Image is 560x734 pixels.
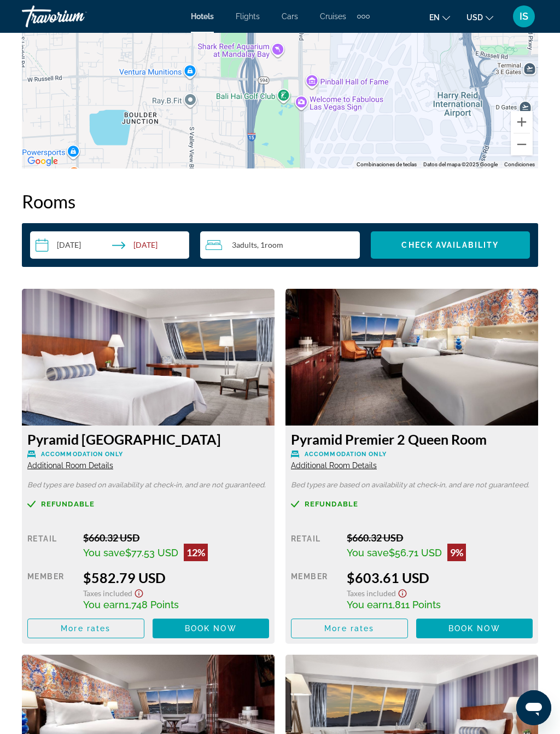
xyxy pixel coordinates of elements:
div: Retail [291,532,339,561]
img: Google [25,154,61,168]
iframe: Botón para iniciar la ventana de mensajería [516,690,551,725]
div: $660.32 USD [83,532,269,544]
span: en [429,13,440,22]
div: $660.32 USD [347,532,533,544]
span: USD [466,13,483,22]
h2: Rooms [22,190,538,212]
button: More rates [27,619,144,638]
a: Refundable [291,500,533,508]
div: Member [291,569,339,610]
div: $603.61 USD [347,569,533,586]
button: Book now [153,619,270,638]
span: Datos del mapa ©2025 Google [423,161,498,167]
img: c7b98140-b891-4c0d-a92e-16bd5f33895b.jpeg [22,289,275,426]
div: Member [27,569,75,610]
span: Adults [236,240,257,249]
span: 3 [232,241,257,249]
span: Room [265,240,283,249]
span: IS [520,11,528,22]
button: Combinaciones de teclas [357,161,417,168]
div: $582.79 USD [83,569,269,586]
a: Flights [236,12,260,21]
button: Travelers: 3 adults, 0 children [200,231,359,259]
span: , 1 [257,241,283,249]
span: 1,748 Points [125,599,179,610]
a: Cruises [320,12,346,21]
button: Check-in date: Oct 26, 2025 Check-out date: Nov 1, 2025 [30,231,189,259]
span: Taxes included [347,589,396,598]
img: 0f07e7b5-84f6-4748-ae40-120b97b59981.jpeg [285,289,538,426]
span: Taxes included [83,589,132,598]
div: 9% [447,544,466,561]
span: More rates [324,624,374,633]
span: Book now [448,624,500,633]
span: You save [83,547,125,558]
button: Acercar [511,111,533,133]
button: Show Taxes and Fees disclaimer [132,586,145,598]
span: $77.53 USD [125,547,178,558]
div: Search widget [30,231,530,259]
p: Bed types are based on availability at check-in, and are not guaranteed. [27,481,269,489]
button: User Menu [510,5,538,28]
span: More rates [61,624,110,633]
span: 1,811 Points [388,599,441,610]
a: Abrir esta área en Google Maps (se abre en una ventana nueva) [25,154,61,168]
div: 12% [184,544,208,561]
span: Accommodation Only [305,451,387,458]
button: Alejar [511,133,533,155]
button: Change language [429,9,450,25]
span: You earn [83,599,125,610]
button: Extra navigation items [357,8,370,25]
div: Retail [27,532,75,561]
button: Show Taxes and Fees disclaimer [396,586,409,598]
span: Additional Room Details [291,461,377,470]
a: Refundable [27,500,269,508]
button: Check Availability [371,231,530,259]
h3: Pyramid Premier 2 Queen Room [291,431,533,447]
span: $56.71 USD [389,547,442,558]
h3: Pyramid [GEOGRAPHIC_DATA] [27,431,269,447]
a: Hotels [191,12,214,21]
span: Accommodation Only [41,451,123,458]
span: Book now [185,624,237,633]
span: You earn [347,599,388,610]
button: More rates [291,619,408,638]
a: Travorium [22,2,131,31]
p: Bed types are based on availability at check-in, and are not guaranteed. [291,481,533,489]
span: Refundable [41,500,95,508]
span: Additional Room Details [27,461,113,470]
span: Check Availability [401,241,499,249]
span: Refundable [305,500,358,508]
button: Change currency [466,9,493,25]
a: Cars [282,12,298,21]
span: You save [347,547,389,558]
a: Condiciones (se abre en una nueva pestaña) [504,161,535,167]
button: Book now [416,619,533,638]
